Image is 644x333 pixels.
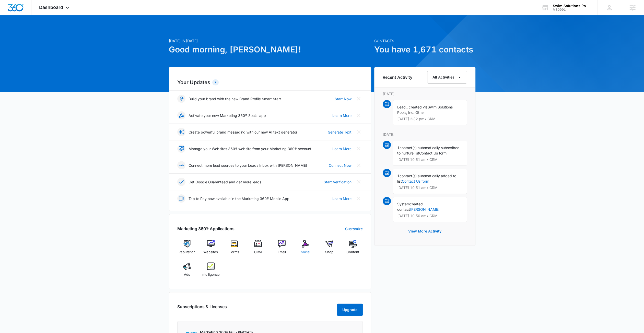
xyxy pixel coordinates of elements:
[169,38,371,43] p: [DATE] is [DATE]
[189,113,266,118] p: Activate your new Marketing 360® Social app
[332,146,352,151] a: Learn More
[254,250,262,255] span: CRM
[383,91,467,96] p: [DATE]
[337,304,363,316] button: Upgrade
[202,272,220,277] span: Intelligence
[553,8,590,12] div: account id
[189,196,289,201] p: Tap to Pay now available in the Marketing 360® Mobile App
[355,178,363,186] button: Close
[203,250,218,255] span: Websites
[410,207,439,212] a: [PERSON_NAME]
[383,74,412,80] h6: Recent Activity
[346,250,359,255] span: Content
[397,117,463,121] p: [DATE] 2:32 pm • CRM
[177,262,197,281] a: Ads
[212,79,219,85] div: 7
[229,250,239,255] span: Forms
[335,96,352,102] a: Start Now
[177,240,197,258] a: Reputation
[39,5,63,10] span: Dashboard
[407,105,428,109] span: , created via
[553,4,590,8] div: account name
[397,214,463,218] p: [DATE] 10:50 am • CRM
[189,179,261,185] p: Get Google Guaranteed and get more leads
[189,163,307,168] p: Connect more lead sources to your Leads Inbox with [PERSON_NAME]
[225,240,244,258] a: Forms
[179,250,195,255] span: Reputation
[397,202,410,206] span: System
[403,225,447,237] button: View More Activity
[278,250,286,255] span: Email
[397,174,456,183] span: contact(s) automatically added to list
[184,272,190,277] span: Ads
[189,96,281,102] p: Build your brand with the new Brand Profile Smart Start
[201,262,220,281] a: Intelligence
[177,226,235,232] h2: Marketing 360® Applications
[189,146,311,151] p: Manage your Websites 360® website from your Marketing 360® account
[272,240,292,258] a: Email
[329,163,352,168] a: Connect Now
[345,226,363,231] a: Customize
[383,132,467,137] p: [DATE]
[397,146,400,150] span: 1
[328,129,352,135] a: Generate Text
[355,194,363,203] button: Close
[189,129,297,135] p: Create powerful brand messaging with our new AI text generator
[201,240,220,258] a: Websites
[301,250,310,255] span: Social
[177,304,227,314] h2: Subscriptions & Licenses
[402,179,429,183] a: Contact Us form
[374,38,475,43] p: Contacts
[397,146,460,155] span: contact(s) automatically subscribed to nurture list
[325,250,333,255] span: Shop
[355,161,363,169] button: Close
[397,174,400,178] span: 1
[332,196,352,201] a: Learn More
[397,186,463,190] p: [DATE] 10:51 am • CRM
[419,151,447,155] span: Contact Us form
[397,202,423,212] span: created contact
[324,179,352,185] a: Start Verification
[397,105,407,109] span: Lead,
[355,111,363,119] button: Close
[355,95,363,103] button: Close
[248,240,268,258] a: CRM
[319,240,339,258] a: Shop
[296,240,315,258] a: Social
[169,43,371,56] h1: Good morning, [PERSON_NAME]!
[355,128,363,136] button: Close
[427,71,467,84] button: All Activities
[355,145,363,153] button: Close
[374,43,475,56] h1: You have 1,671 contacts
[343,240,363,258] a: Content
[332,113,352,118] a: Learn More
[397,158,463,161] p: [DATE] 10:51 am • CRM
[177,79,363,86] h2: Your Updates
